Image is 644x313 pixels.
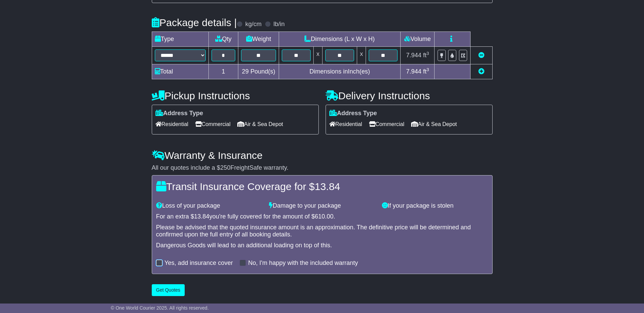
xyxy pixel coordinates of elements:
div: For an extra $ you're fully covered for the amount of $ . [156,213,488,221]
a: Add new item [478,68,484,75]
div: If your package is stolen [379,202,492,210]
td: Dimensions (L x W x H) [279,32,401,47]
span: Residential [155,119,188,129]
td: Total [152,64,208,79]
td: Qty [208,32,238,47]
sup: 3 [426,51,429,56]
div: Loss of your package [153,202,266,210]
span: Commercial [369,119,404,129]
span: 250 [220,164,231,171]
label: No, I'm happy with the included warranty [248,259,358,267]
div: Damage to your package [265,202,379,210]
a: Remove this item [478,52,484,59]
td: Type [152,32,208,47]
span: 7.944 [406,68,421,75]
td: Pound(s) [238,64,279,79]
label: Address Type [155,110,203,117]
span: 610.00 [315,213,333,220]
button: Get Quotes [152,284,185,296]
span: 13.84 [315,181,340,192]
td: Dimensions in Inch(es) [279,64,401,79]
h4: Delivery Instructions [326,90,493,101]
label: Address Type [329,110,377,117]
span: Air & Sea Depot [411,119,457,129]
sup: 3 [426,67,429,72]
td: Volume [401,32,435,47]
td: 1 [208,64,238,79]
label: Yes, add insurance cover [165,259,233,267]
span: Residential [329,119,362,129]
span: ft [423,68,429,75]
h4: Pickup Instructions [152,90,319,101]
span: © One World Courier 2025. All rights reserved. [111,305,209,311]
span: 29 [242,68,249,75]
span: Commercial [195,119,231,129]
label: lb/in [273,21,284,28]
div: Dangerous Goods will lead to an additional loading on top of this. [156,242,488,249]
span: Air & Sea Depot [237,119,283,129]
td: Weight [238,32,279,47]
span: ft [423,52,429,59]
span: 7.944 [406,52,421,59]
div: All our quotes include a $ FreightSafe warranty. [152,164,493,172]
span: 13.84 [194,213,209,220]
h4: Transit Insurance Coverage for $ [156,181,488,192]
h4: Package details | [152,17,237,28]
td: x [357,47,366,64]
div: Please be advised that the quoted insurance amount is an approximation. The definitive price will... [156,224,488,238]
label: kg/cm [245,21,261,28]
td: x [314,47,323,64]
h4: Warranty & Insurance [152,150,493,161]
